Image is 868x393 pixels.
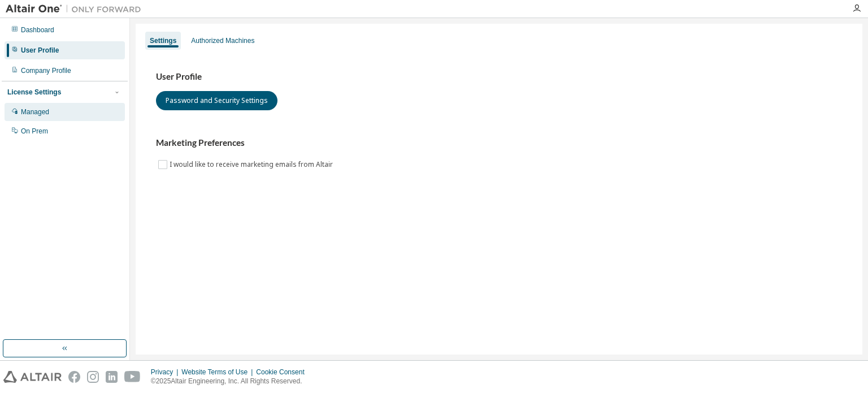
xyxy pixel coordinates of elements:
[124,371,141,383] img: youtube.svg
[181,368,256,377] div: Website Terms of Use
[21,127,48,136] div: On Prem
[256,368,311,377] div: Cookie Consent
[170,158,335,171] label: I would like to receive marketing emails from Altair
[7,88,61,97] div: License Settings
[151,377,311,386] p: © 2025 Altair Engineering, Inc. All Rights Reserved.
[151,368,181,377] div: Privacy
[21,46,59,55] div: User Profile
[21,25,54,34] div: Dashboard
[87,371,99,383] img: instagram.svg
[156,71,842,83] h3: User Profile
[21,107,49,116] div: Managed
[68,371,80,383] img: facebook.svg
[191,36,254,45] div: Authorized Machines
[21,66,71,75] div: Company Profile
[106,371,118,383] img: linkedin.svg
[6,3,147,15] img: Altair One
[156,137,842,149] h3: Marketing Preferences
[3,371,62,383] img: altair_logo.svg
[150,36,176,45] div: Settings
[156,91,277,110] button: Password and Security Settings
